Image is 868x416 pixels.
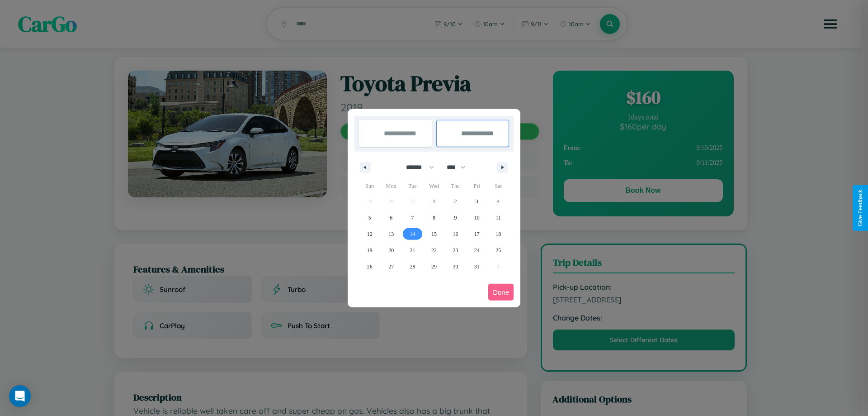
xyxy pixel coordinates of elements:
[367,226,373,242] span: 12
[380,226,401,242] button: 13
[402,242,423,258] button: 21
[359,179,380,193] span: Sun
[445,226,466,242] button: 16
[474,242,480,258] span: 24
[488,226,509,242] button: 18
[359,226,380,242] button: 12
[359,258,380,275] button: 26
[488,242,509,258] button: 25
[488,179,509,193] span: Sat
[488,284,514,301] button: Done
[380,210,401,226] button: 6
[466,179,487,193] span: Fri
[410,258,415,275] span: 28
[433,193,435,210] span: 1
[497,193,500,210] span: 4
[445,258,466,275] button: 30
[367,242,373,258] span: 19
[431,226,437,242] span: 15
[402,179,423,193] span: Tue
[423,193,444,210] button: 1
[367,258,373,275] span: 26
[488,193,509,210] button: 4
[368,210,371,226] span: 5
[402,258,423,275] button: 28
[388,226,394,242] span: 13
[488,210,509,226] button: 11
[390,210,392,226] span: 6
[495,242,501,258] span: 25
[423,210,444,226] button: 8
[474,258,480,275] span: 31
[423,242,444,258] button: 22
[454,210,457,226] span: 9
[410,226,415,242] span: 14
[474,226,480,242] span: 17
[411,210,414,226] span: 7
[453,242,458,258] span: 23
[402,226,423,242] button: 14
[476,193,478,210] span: 3
[453,226,458,242] span: 16
[466,193,487,210] button: 3
[431,258,437,275] span: 29
[445,193,466,210] button: 2
[388,242,394,258] span: 20
[380,258,401,275] button: 27
[423,226,444,242] button: 15
[380,242,401,258] button: 20
[474,210,480,226] span: 10
[453,258,458,275] span: 30
[454,193,457,210] span: 2
[466,226,487,242] button: 17
[402,210,423,226] button: 7
[857,190,863,226] div: Give Feedback
[433,210,435,226] span: 8
[466,210,487,226] button: 10
[445,242,466,258] button: 23
[495,210,501,226] span: 11
[431,242,437,258] span: 22
[388,258,394,275] span: 27
[495,226,501,242] span: 18
[423,258,444,275] button: 29
[445,210,466,226] button: 9
[410,242,415,258] span: 21
[359,242,380,258] button: 19
[380,179,401,193] span: Mon
[466,258,487,275] button: 31
[445,179,466,193] span: Thu
[423,179,444,193] span: Wed
[9,385,31,407] div: Open Intercom Messenger
[466,242,487,258] button: 24
[359,210,380,226] button: 5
